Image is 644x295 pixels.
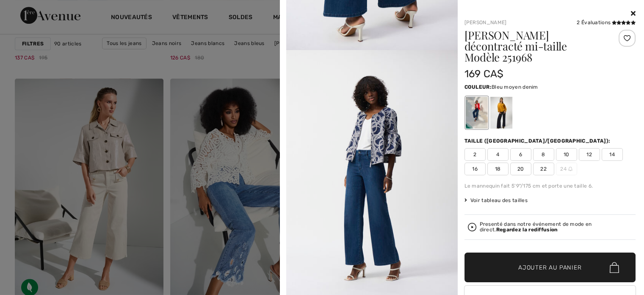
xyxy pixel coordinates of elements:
[533,163,554,175] span: 22
[480,222,633,233] div: Presenté dans notre événement de mode en direct.
[464,30,607,63] h1: [PERSON_NAME] décontracté mi-taille Modèle 251968
[464,182,636,190] div: Le mannequin fait 5'9"/175 cm et porte une taille 6.
[610,262,619,273] img: Bag.svg
[464,197,528,204] span: Voir tableau des tailles
[490,97,512,129] div: Bleu Denim Foncé
[464,68,504,80] span: 169 CA$
[510,163,531,175] span: 20
[468,223,476,231] img: Regardez la rediffusion
[602,148,623,161] span: 14
[19,6,36,14] span: Chat
[556,148,577,161] span: 10
[464,137,612,145] div: Taille ([GEOGRAPHIC_DATA]/[GEOGRAPHIC_DATA]):
[487,148,509,161] span: 4
[465,97,487,129] div: Bleu moyen denim
[579,148,600,161] span: 12
[464,84,492,90] span: Couleur:
[496,227,558,233] strong: Regardez la rediffusion
[464,20,507,25] a: [PERSON_NAME]
[487,163,509,175] span: 18
[518,263,581,272] span: Ajouter au panier
[492,84,538,90] span: Bleu moyen denim
[464,148,486,161] span: 2
[577,19,636,26] div: 2 Évaluations
[556,163,577,175] span: 24
[464,253,636,282] button: Ajouter au panier
[533,148,554,161] span: 8
[568,167,572,171] img: ring-m.svg
[464,163,486,175] span: 16
[510,148,531,161] span: 6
